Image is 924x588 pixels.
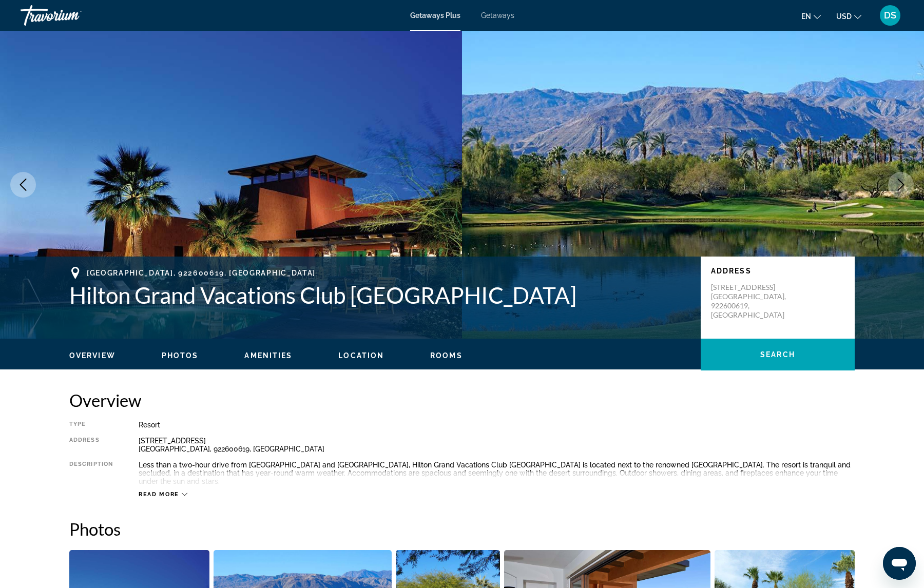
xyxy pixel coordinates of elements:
[430,351,463,360] span: Rooms
[139,461,855,485] div: Less than a two-hour drive from [GEOGRAPHIC_DATA] and [GEOGRAPHIC_DATA], Hilton Grand Vacations C...
[139,491,187,498] button: Read more
[701,339,855,370] button: Search
[877,5,903,26] button: User Menu
[139,491,179,498] span: Read more
[10,172,36,198] button: Previous image
[338,351,384,360] button: Location
[21,2,123,29] a: Travorium
[884,10,896,21] span: DS
[711,283,793,320] p: [STREET_ADDRESS] [GEOGRAPHIC_DATA], 922600619, [GEOGRAPHIC_DATA]
[883,547,916,580] iframe: Button to launch messaging window
[69,437,113,453] div: Address
[69,519,855,539] h2: Photos
[69,461,113,485] div: Description
[162,351,199,360] button: Photos
[888,172,914,198] button: Next image
[760,350,795,359] span: Search
[410,11,460,19] a: Getaways Plus
[836,12,852,21] span: USD
[87,269,316,277] span: [GEOGRAPHIC_DATA], 922600619, [GEOGRAPHIC_DATA]
[244,351,292,360] button: Amenities
[69,351,115,360] button: Overview
[69,421,113,429] div: Type
[139,421,855,429] div: Resort
[338,351,384,360] span: Location
[69,390,855,410] h2: Overview
[801,12,811,21] span: en
[244,351,292,360] span: Amenities
[481,11,514,19] a: Getaways
[430,351,463,360] button: Rooms
[801,9,821,24] button: Change language
[69,351,115,360] span: Overview
[139,437,855,453] div: [STREET_ADDRESS] [GEOGRAPHIC_DATA], 922600619, [GEOGRAPHIC_DATA]
[711,267,844,275] p: Address
[162,351,199,360] span: Photos
[836,9,861,24] button: Change currency
[69,282,690,308] h1: Hilton Grand Vacations Club [GEOGRAPHIC_DATA]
